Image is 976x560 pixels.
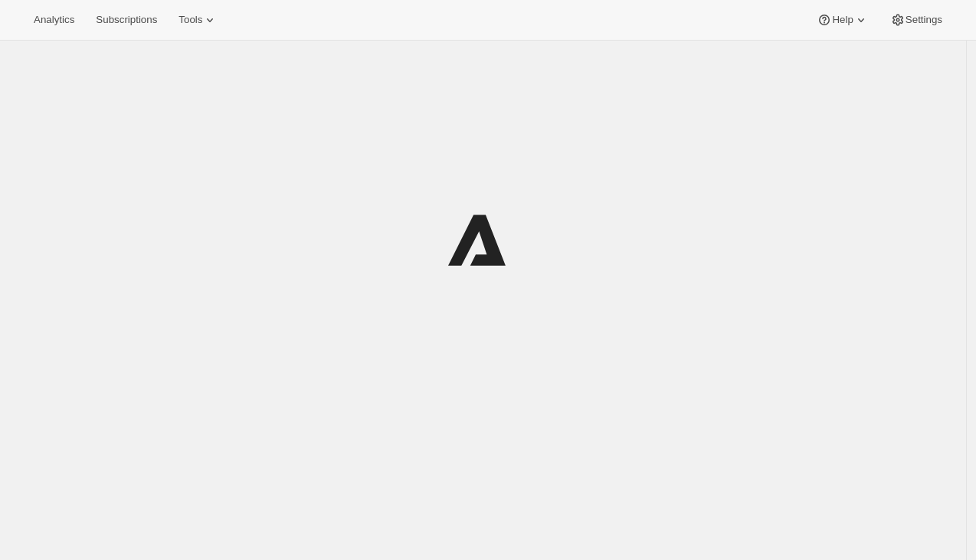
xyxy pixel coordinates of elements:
button: Tools [169,9,227,31]
span: Analytics [34,14,74,26]
button: Subscriptions [87,9,166,31]
span: Subscriptions [96,14,157,26]
span: Tools [178,14,202,26]
button: Settings [881,9,951,31]
span: Settings [906,14,942,26]
span: Help [832,14,853,26]
button: Analytics [25,9,84,31]
button: Help [807,9,877,31]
